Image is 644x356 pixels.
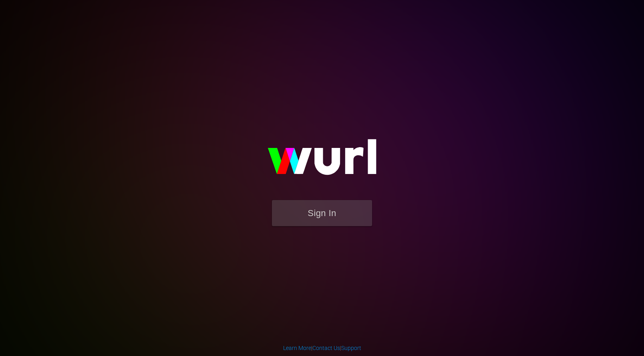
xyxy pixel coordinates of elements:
[272,200,372,226] button: Sign In
[242,122,402,200] img: wurl-logo-on-black-223613ac3d8ba8fe6dc639794a292ebdb59501304c7dfd60c99c58986ef67473.svg
[341,345,361,351] a: Support
[312,345,340,351] a: Contact Us
[283,344,361,352] div: | |
[283,345,311,351] a: Learn More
